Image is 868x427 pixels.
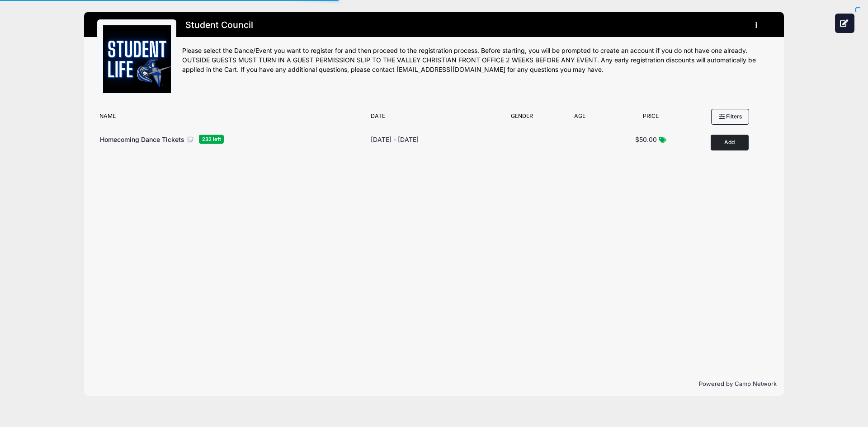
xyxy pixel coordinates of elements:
div: Gender [495,112,549,125]
span: 232 left [199,135,224,143]
span: Homecoming Dance Tickets [100,136,184,143]
button: Filters [711,109,749,124]
div: Name [95,112,366,125]
div: Date [366,112,495,125]
div: Price [610,112,692,125]
div: [DATE] - [DATE] [371,135,419,144]
div: Please select the Dance/Event you want to register for and then proceed to the registration proce... [182,46,771,75]
div: Age [549,112,610,125]
h1: Student Council [182,17,256,33]
p: Powered by Camp Network [91,380,777,389]
button: Add [711,135,749,150]
img: logo [103,25,171,93]
span: $50.00 [635,136,657,143]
